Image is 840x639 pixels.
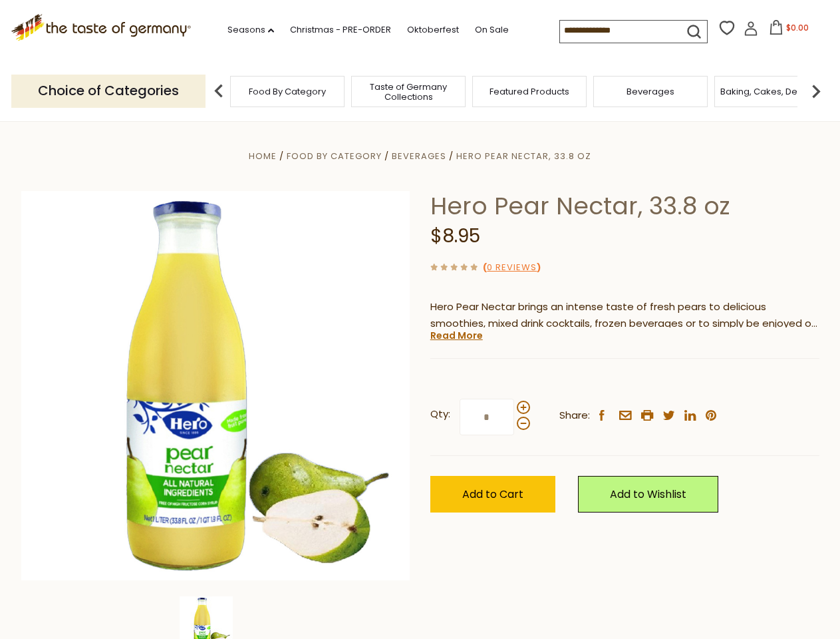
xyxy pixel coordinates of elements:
[430,406,450,423] strong: Qty:
[430,223,480,249] span: $8.95
[355,82,462,102] a: Taste of Germany Collections
[559,407,590,424] span: Share:
[578,476,718,513] a: Add to Wishlist
[490,87,569,97] a: Featured Products
[430,299,819,332] p: Hero Pear Nectar brings an intense taste of fresh pears to delicious smoothies, mixed drink cockt...
[483,261,541,274] span: ( )
[227,23,274,37] a: Seasons
[720,87,823,97] a: Baking, Cakes, Desserts
[803,78,829,105] img: next arrow
[627,87,674,97] a: Beverages
[786,22,809,33] span: $0.00
[430,191,819,221] h1: Hero Pear Nectar, 33.8 oz
[392,150,446,162] a: Beverages
[430,476,555,513] button: Add to Cart
[456,150,591,162] a: Hero Pear Nectar, 33.8 oz
[11,75,206,107] p: Choice of Categories
[460,399,514,435] input: Qty:
[475,23,509,37] a: On Sale
[290,23,391,37] a: Christmas - PRE-ORDER
[462,487,523,502] span: Add to Cart
[430,329,483,342] a: Read More
[487,261,537,275] a: 0 Reviews
[206,78,232,105] img: previous arrow
[407,23,459,37] a: Oktoberfest
[21,191,410,580] img: Hero Pear Nectar, 33.8 oz
[761,20,817,40] button: $0.00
